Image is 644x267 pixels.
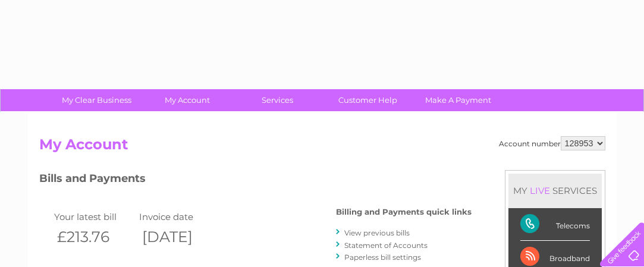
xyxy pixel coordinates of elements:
td: Invoice date [136,209,222,225]
a: Customer Help [319,89,417,111]
a: Make A Payment [409,89,507,111]
td: Your latest bill [51,209,137,225]
h4: Billing and Payments quick links [336,208,472,216]
a: My Clear Business [48,89,146,111]
h3: Bills and Payments [39,170,472,191]
div: MY SERVICES [508,174,602,208]
th: £213.76 [51,225,137,249]
div: Telecoms [520,208,590,241]
a: View previous bills [344,228,410,237]
a: Services [228,89,326,111]
div: LIVE [527,185,552,196]
th: [DATE] [136,225,222,249]
a: My Account [138,89,236,111]
h2: My Account [39,136,605,159]
a: Paperless bill settings [344,253,421,262]
a: Statement of Accounts [344,241,428,250]
div: Account number [499,136,605,150]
